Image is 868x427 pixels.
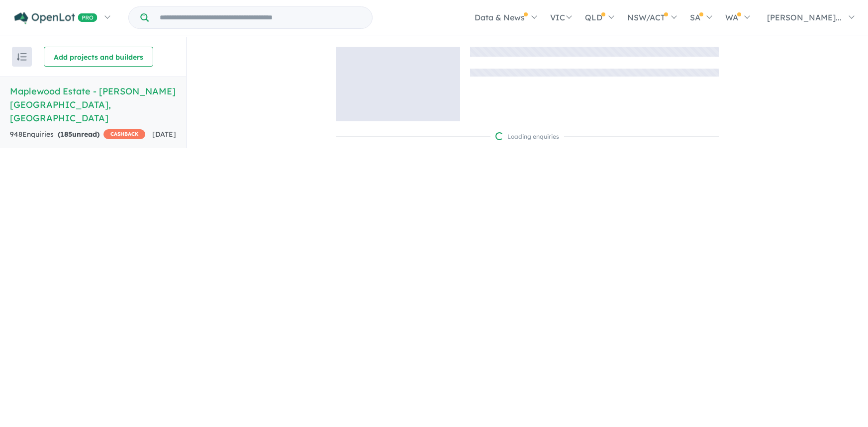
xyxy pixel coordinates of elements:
span: [DATE] [152,130,176,139]
div: 948 Enquir ies [10,129,145,141]
h5: Maplewood Estate - [PERSON_NAME][GEOGRAPHIC_DATA] , [GEOGRAPHIC_DATA] [10,85,176,125]
strong: ( unread) [58,130,99,139]
span: 185 [60,130,72,139]
img: Openlot PRO Logo White [14,12,97,24]
span: [PERSON_NAME]... [767,12,842,22]
span: CASHBACK [103,129,145,139]
button: Add projects and builders [44,47,153,67]
div: Loading enquiries [495,132,559,142]
img: sort.svg [17,53,27,61]
input: Try estate name, suburb, builder or developer [151,7,370,28]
